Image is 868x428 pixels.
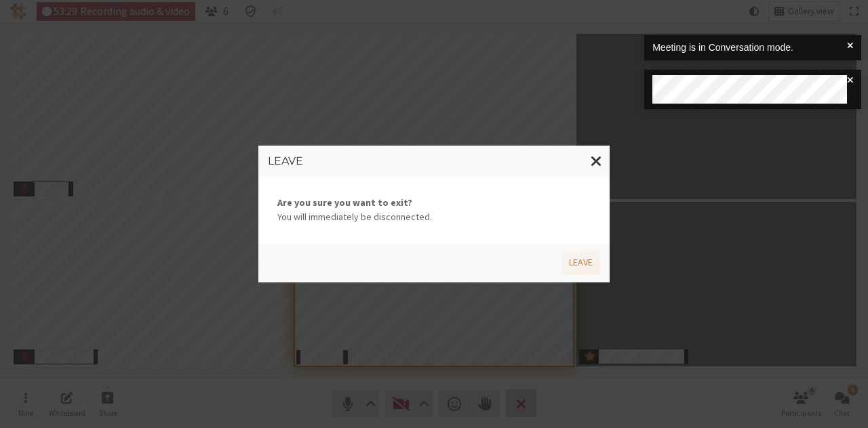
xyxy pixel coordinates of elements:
[561,250,600,275] button: Leave
[268,155,600,167] h3: Leave
[277,196,591,210] strong: Are you sure you want to exit?
[583,146,610,177] button: Close modal
[258,177,610,243] div: You will immediately be disconnected.
[652,41,847,55] div: Meeting is in Conversation mode.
